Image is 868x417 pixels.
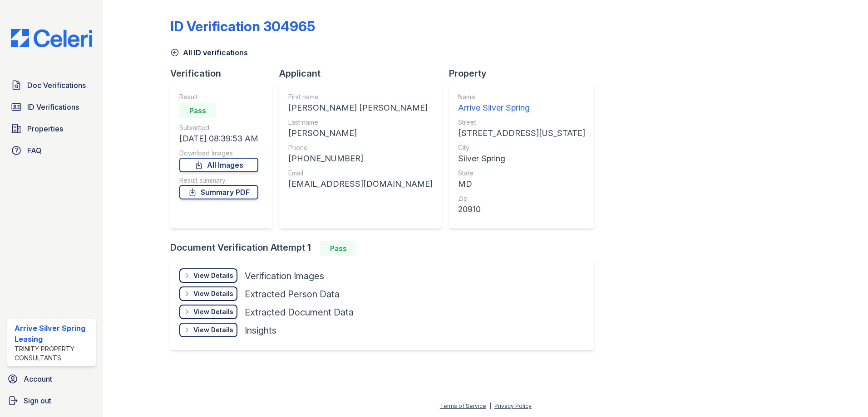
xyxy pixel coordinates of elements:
span: Properties [27,123,63,134]
div: Phone [288,143,433,152]
div: Property [449,67,602,80]
div: Zip [458,194,585,203]
a: Terms of Service [440,402,486,409]
div: [EMAIL_ADDRESS][DOMAIN_NAME] [288,178,433,190]
div: [PERSON_NAME] [288,127,433,140]
div: Extracted Document Data [245,306,354,319]
div: Pass [179,103,216,118]
div: Trinity Property Consultants [15,344,92,363]
div: Applicant [279,67,449,80]
div: Submitted [179,123,258,132]
div: Name [458,92,585,102]
a: Summary PDF [179,185,258,199]
span: ID Verifications [27,102,79,112]
div: Silver Spring [458,152,585,165]
div: Arrive Silver Spring [458,102,585,114]
div: [STREET_ADDRESS][US_STATE] [458,127,585,140]
div: First name [288,92,433,102]
a: Account [4,370,99,388]
div: Document Verification Attempt 1 [170,241,602,256]
div: [PERSON_NAME] [PERSON_NAME] [288,102,433,114]
a: ID Verifications [7,98,96,116]
div: View Details [193,325,233,335]
span: Account [24,373,52,384]
div: Result summary [179,176,258,185]
div: View Details [193,271,233,280]
div: View Details [193,307,233,316]
div: Last name [288,118,433,127]
div: Extracted Person Data [245,288,340,301]
a: All Images [179,158,258,172]
div: Verification Images [245,270,324,282]
img: CE_Logo_Blue-a8612792a0a2168367f1c8372b55b34899dd931a85d93a1a3d3e32e68fde9ad4.png [4,29,99,47]
div: Street [458,118,585,127]
div: MD [458,178,585,190]
span: Sign out [24,395,51,406]
div: [DATE] 08:39:53 AM [179,132,258,145]
div: Verification [170,67,279,80]
div: Download Images [179,149,258,158]
a: Properties [7,120,96,138]
div: Arrive Silver Spring Leasing [15,323,92,344]
span: Doc Verifications [27,80,86,91]
a: Doc Verifications [7,76,96,94]
div: Insights [245,324,276,337]
a: Privacy Policy [494,402,532,409]
a: Name Arrive Silver Spring [458,92,585,114]
div: Result [179,92,258,102]
div: [PHONE_NUMBER] [288,152,433,165]
div: View Details [193,289,233,298]
div: ID Verification 304965 [170,18,315,34]
a: FAQ [7,141,96,160]
div: Email [288,169,433,178]
a: All ID verifications [170,47,248,58]
div: City [458,143,585,152]
div: Pass [320,241,356,256]
div: State [458,169,585,178]
a: Sign out [4,392,99,410]
span: FAQ [27,145,42,156]
div: 20910 [458,203,585,216]
div: | [489,402,491,409]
